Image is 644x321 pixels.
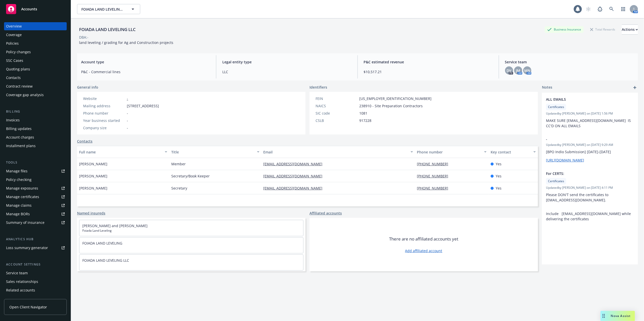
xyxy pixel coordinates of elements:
a: Contacts [4,74,67,82]
a: Report a Bug [595,4,605,14]
button: Email [261,146,415,158]
a: [PERSON_NAME] and [PERSON_NAME] [82,223,148,228]
a: Named insureds [77,210,105,216]
div: Client features [6,295,31,303]
a: Account charges [4,133,67,141]
div: Coverage gap analysis [6,91,44,99]
a: SSC Cases [4,57,67,65]
a: Quoting plans [4,65,67,73]
div: Manage certificates [6,193,39,201]
span: Open Client Navigator [9,304,47,310]
span: Identifiers [309,85,327,90]
div: Actions [622,25,638,34]
button: Nova Assist [601,311,635,321]
a: Search [607,4,617,14]
span: Updated by [PERSON_NAME] on [DATE] 1:56 PM [546,111,634,116]
div: Phone number [417,149,481,155]
button: Key contact [489,146,538,158]
a: add [632,85,638,91]
div: For CERTS:CertificatesUpdatedby [PERSON_NAME] on [DATE] 4:11 PMPlease DON'T send the certificates... [542,167,638,226]
div: Policy changes [6,48,31,56]
div: Tools [4,160,67,165]
span: - [127,125,128,130]
a: Manage certificates [4,193,67,201]
a: Policies [4,39,67,47]
span: Accounts [21,7,37,11]
span: [STREET_ADDRESS] [127,103,159,109]
div: SSC Cases [6,57,23,65]
span: - [127,111,128,116]
span: land leveling / grading for Ag and Construction projects [79,40,173,45]
a: Client features [4,295,67,303]
span: 238910 - Site Preparation Contractors [359,103,423,109]
span: [PERSON_NAME] [79,173,107,179]
div: ALL EMAILSCertificatesUpdatedby [PERSON_NAME] on [DATE] 1:56 PMMAKE SURE [EMAIL_ADDRESS][DOMAIN_N... [542,93,638,132]
span: JM [516,68,520,73]
a: Related accounts [4,286,67,294]
span: Updated by [PERSON_NAME] on [DATE] 4:11 PM [546,185,634,190]
div: Manage BORs [6,210,30,218]
a: - [127,96,128,101]
a: Manage claims [4,201,67,209]
div: Contract review [6,82,33,90]
a: [EMAIL_ADDRESS][DOMAIN_NAME] [264,174,327,178]
span: Service team [505,59,634,65]
span: [PERSON_NAME] [79,185,107,191]
p: Please DON'T send the certificates to [EMAIL_ADDRESS][DOMAIN_NAME]. [546,192,634,203]
div: Website [83,96,125,101]
div: Phone number [83,111,125,116]
div: Manage files [6,167,28,175]
a: Contract review [4,82,67,90]
a: Loss summary generator [4,244,67,252]
div: Account charges [6,133,34,141]
span: Foiada Land Leveling [82,228,300,233]
div: Total Rewards [588,26,618,33]
a: Manage files [4,167,67,175]
a: Manage exposures [4,184,67,192]
button: Full name [77,146,169,158]
p: Include [EMAIL_ADDRESS][DOMAIN_NAME] while delivering the certificates [546,211,634,222]
span: Legal entity type [222,59,351,65]
span: Secretary [171,185,187,191]
div: Contacts [6,74,21,82]
a: Billing updates [4,125,67,133]
div: Key contact [491,149,530,155]
a: FOIADA LAND LEVELING [82,241,122,246]
div: SIC code [316,111,357,116]
span: ALL EMAILS [546,97,621,102]
div: Title [171,149,254,155]
span: - [127,118,128,123]
div: Invoices [6,116,20,124]
div: DBA: - [79,35,88,40]
div: Billing updates [6,125,32,133]
a: Policy changes [4,48,67,56]
div: Full name [79,149,162,155]
div: Email [264,149,408,155]
span: [PERSON_NAME] [79,161,107,167]
div: Related accounts [6,286,35,294]
span: MAKE SURE [EMAIL_ADDRESS][DOMAIN_NAME] IS CC'D ON ALL EMAILS [546,118,632,128]
a: Coverage [4,31,67,39]
span: Yes [496,173,502,179]
a: Overview [4,22,67,30]
span: There are no affiliated accounts yet [389,236,458,242]
a: Service team [4,269,67,277]
div: Loss summary generator [6,244,48,252]
div: Policies [6,39,19,47]
div: Sales relationships [6,278,38,286]
div: Company size [83,125,125,130]
span: Account type [81,59,210,65]
div: Quoting plans [6,65,30,73]
div: Account settings [4,262,67,267]
p: [BPO Indio Submission] [DATE]-[DATE] [546,149,634,154]
div: FOIADA LAND LEVELING LLC [77,26,138,33]
span: For CERTS: [546,171,621,176]
a: Installment plans [4,142,67,150]
a: Add affiliated account [405,248,442,253]
span: Member [171,161,186,167]
span: [US_EMPLOYER_IDENTIFICATION_NUMBER] [359,96,432,101]
span: P&C - Commercial lines [81,69,210,74]
span: - [546,137,621,142]
div: Service team [6,269,28,277]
